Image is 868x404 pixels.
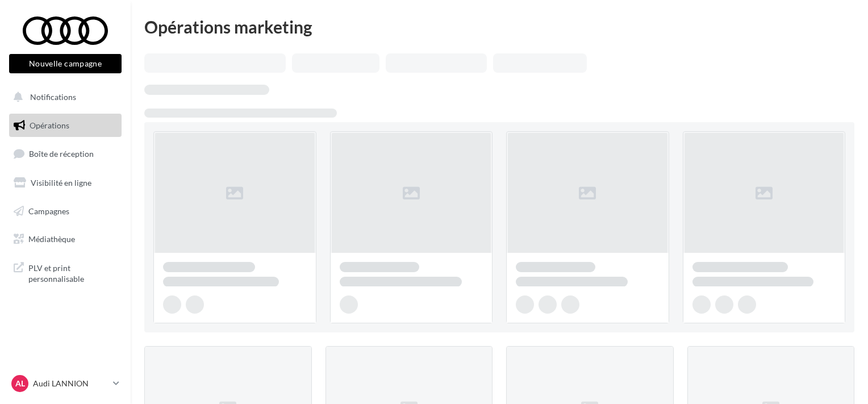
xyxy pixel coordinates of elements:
a: Campagnes [7,199,124,223]
div: Opérations marketing [144,18,854,35]
span: Notifications [30,92,76,102]
a: Boîte de réception [7,141,124,166]
span: Campagnes [28,206,69,215]
p: Audi LANNION [33,378,108,389]
button: Notifications [7,85,119,109]
span: Boîte de réception [29,149,94,159]
span: Visibilité en ligne [31,178,91,188]
a: PLV et print personnalisable [7,256,124,289]
span: PLV et print personnalisable [28,260,117,285]
a: Médiathèque [7,227,124,251]
a: Visibilité en ligne [7,171,124,195]
button: Nouvelle campagne [9,54,122,73]
span: AL [15,378,25,389]
span: Opérations [30,120,69,130]
a: AL Audi LANNION [9,373,122,394]
a: Opérations [7,114,124,138]
span: Médiathèque [28,234,75,244]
